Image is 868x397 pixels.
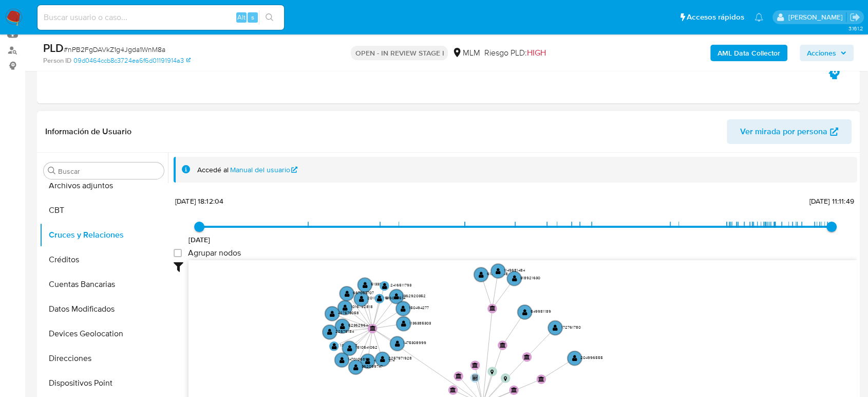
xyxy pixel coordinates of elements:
[363,281,368,288] text: 
[526,47,545,59] span: HIGH
[740,119,827,144] span: Ver mirada por persona
[340,322,345,329] text: 
[807,45,836,61] span: Acciones
[487,270,508,277] text: 613887968
[330,310,335,317] text: 
[339,356,345,363] text: 
[385,294,406,300] text: 516007514
[394,293,399,300] text: 
[727,119,852,144] button: Ver mirada por persona
[40,297,168,321] button: Datos Modificados
[237,12,246,22] span: Alt
[353,364,358,370] text: 
[710,45,787,61] button: AML Data Collector
[718,45,780,61] b: AML Data Collector
[43,40,64,56] b: PLD
[40,223,168,247] button: Cruces y Relaciones
[512,275,517,282] text: 
[230,165,298,175] a: Manual del usuario
[409,319,431,326] text: 1136385303
[489,305,496,311] text: 
[504,375,507,381] text: 
[359,296,364,302] text: 
[450,387,456,392] text: 
[452,47,480,59] div: MLM
[259,10,280,25] button: search-icon
[188,234,211,245] span: [DATE]
[687,12,744,23] span: Accesos rápidos
[345,290,350,297] text: 
[338,309,359,315] text: 427573058
[45,127,131,137] h1: Información de Usuario
[367,295,388,301] text: 2013013813
[340,342,357,348] text: 13159038
[390,281,411,287] text: 2416511793
[355,344,378,350] text: 1510541062
[377,295,382,302] text: 
[251,12,254,22] span: s
[197,165,229,175] span: Accedé al
[362,363,383,369] text: 362099747
[496,267,501,274] text: 
[809,196,854,206] span: [DATE] 11:11:49
[850,12,860,23] a: Salir
[40,198,168,223] button: CBT
[43,56,71,65] b: Person ID
[348,356,370,362] text: 1470106896
[382,282,387,289] text: 
[456,373,462,378] text: 
[388,355,412,361] text: 2257971928
[553,324,558,331] text: 
[37,11,284,24] input: Buscar usuario o caso...
[353,289,374,295] text: 667063707
[754,13,763,22] a: Notificaciones
[520,274,540,280] text: 318921630
[484,47,545,59] span: Riesgo PLD:
[395,340,400,347] text: 
[327,329,332,335] text: 
[348,322,370,328] text: 523629644
[332,343,337,350] text: 
[40,173,168,198] button: Archivos adjuntos
[479,271,484,278] text: 
[374,357,395,363] text: 495897374
[800,45,854,61] button: Acciones
[380,356,385,363] text: 
[40,247,168,272] button: Créditos
[401,305,406,312] text: 
[473,375,478,381] text: 
[40,371,168,395] button: Dispositivos Point
[369,326,375,331] text: 
[174,249,182,257] input: Agrupar nodos
[401,320,406,327] text: 
[351,303,373,310] text: 1016792818
[371,281,388,287] text: 51333247
[402,292,426,298] text: 1362920352
[572,355,577,362] text: 
[561,323,580,330] text: 172761780
[175,196,223,206] span: [DATE] 18:12:04
[64,44,165,55] span: # nPB2FgDAVkZ1g4Jgda1WnM8a
[48,167,56,175] button: Buscar
[40,272,168,297] button: Cuentas Bancarias
[504,267,525,273] text: 1149681484
[343,304,348,311] text: 
[472,362,478,368] text: 
[403,339,426,346] text: 1475308999
[580,354,603,360] text: 204996555
[538,376,544,382] text: 
[73,56,191,65] a: 09d0464ccb8c3724ea6f6d01191914a3
[490,369,494,374] text: 
[522,309,527,315] text: 
[335,328,354,334] text: 22575184
[511,387,517,393] text: 
[40,346,168,371] button: Direcciones
[351,46,448,60] p: OPEN - IN REVIEW STAGE I
[524,354,530,359] text: 
[365,358,370,365] text: 
[40,321,168,346] button: Devices Geolocation
[188,248,241,258] span: Agrupar nodos
[58,167,160,176] input: Buscar
[531,308,551,314] text: 549981189
[409,304,429,311] text: 150494277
